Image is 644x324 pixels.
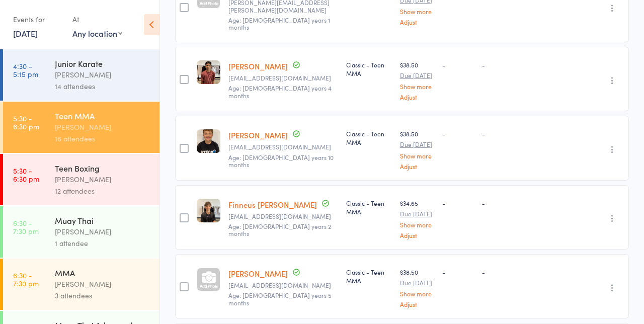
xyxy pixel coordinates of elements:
img: image1746084520.png [197,129,220,153]
time: 5:30 - 6:30 pm [13,114,39,130]
span: Age: [DEMOGRAPHIC_DATA] years 5 months [228,291,332,306]
div: Events for [13,11,62,28]
a: Show more [400,221,435,228]
span: Age: [DEMOGRAPHIC_DATA] years 2 months [228,222,331,237]
img: image1739859555.png [197,60,220,84]
img: image1742278588.png [197,199,220,222]
span: Age: [DEMOGRAPHIC_DATA] years 1 months [228,16,330,31]
small: Due [DATE] [400,141,435,148]
a: Show more [400,290,435,297]
a: Finneus [PERSON_NAME] [228,199,317,210]
div: MMA [55,267,151,278]
div: 16 attendees [55,133,151,144]
div: Teen MMA [55,110,151,121]
small: Due [DATE] [400,72,435,79]
div: - [442,268,474,276]
a: 6:30 -7:30 pmMuay Thai[PERSON_NAME]1 attendee [3,206,159,258]
div: - [442,60,474,69]
small: Due [DATE] [400,279,435,286]
time: 5:30 - 6:30 pm [13,167,39,183]
div: - [482,199,548,207]
div: - [442,199,474,207]
div: 12 attendees [55,185,151,197]
div: Teen Boxing [55,163,151,174]
a: 5:30 -6:30 pmTeen Boxing[PERSON_NAME]12 attendees [3,154,159,205]
time: 6:30 - 7:30 pm [13,271,39,287]
div: $34.65 [400,199,435,238]
a: [DATE] [13,28,38,39]
a: Adjust [400,94,435,100]
small: Pinkyukrani12@gmail.com [228,282,338,289]
time: 6:30 - 7:30 pm [13,219,39,235]
a: Adjust [400,163,435,170]
div: $38.50 [400,129,435,169]
a: Show more [400,83,435,90]
span: Age: [DEMOGRAPHIC_DATA] years 4 months [228,84,332,99]
div: Classic - Teen MMA [346,199,392,216]
div: 1 attendee [55,237,151,249]
div: [PERSON_NAME] [55,226,151,237]
small: Due [DATE] [400,210,435,217]
time: 4:30 - 5:15 pm [13,62,38,78]
a: Adjust [400,19,435,25]
div: [PERSON_NAME] [55,278,151,290]
div: Classic - Teen MMA [346,60,392,77]
a: [PERSON_NAME] [228,268,288,279]
div: - [482,60,548,69]
div: At [72,11,122,28]
div: $38.50 [400,268,435,307]
a: 4:30 -5:15 pmJunior Karate[PERSON_NAME]14 attendees [3,49,159,101]
a: Adjust [400,232,435,238]
span: Age: [DEMOGRAPHIC_DATA] years 10 months [228,153,334,169]
small: Texslatt@hotmail.com [228,213,338,220]
div: Any location [72,28,122,39]
div: - [442,129,474,138]
a: Show more [400,152,435,159]
div: $38.50 [400,60,435,100]
div: Classic - Teen MMA [346,129,392,146]
div: 3 attendees [55,290,151,301]
div: - [482,268,548,276]
a: Show more [400,8,435,15]
small: himanshusahoo1980@gmail.com [228,74,338,82]
div: - [482,129,548,138]
small: N.guikher@hotmail.com [228,143,338,150]
a: Adjust [400,301,435,307]
div: Classic - Teen MMA [346,268,392,285]
a: [PERSON_NAME] [228,61,288,71]
div: Junior Karate [55,58,151,69]
div: Muay Thai [55,215,151,226]
div: [PERSON_NAME] [55,121,151,133]
a: 5:30 -6:30 pmTeen MMA[PERSON_NAME]16 attendees [3,102,159,153]
a: [PERSON_NAME] [228,130,288,140]
div: [PERSON_NAME] [55,174,151,185]
div: 14 attendees [55,80,151,92]
div: [PERSON_NAME] [55,69,151,80]
a: 6:30 -7:30 pmMMA[PERSON_NAME]3 attendees [3,259,159,310]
